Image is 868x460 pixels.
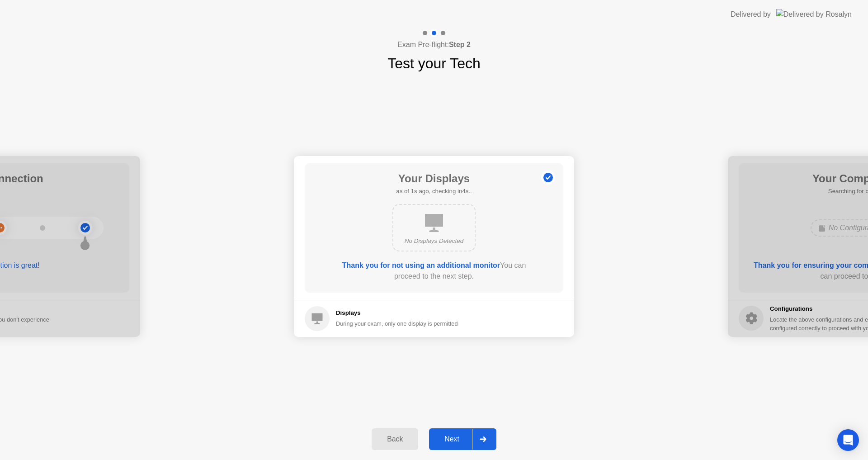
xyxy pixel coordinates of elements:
div: Open Intercom Messenger [837,429,859,451]
h4: Exam Pre-flight: [397,39,471,50]
b: Thank you for not using an additional monitor [342,261,500,269]
div: Next [432,435,472,443]
div: During your exam, only one display is permitted [336,319,458,328]
h1: Test your Tech [387,52,481,74]
div: No Displays Detected [401,237,467,246]
h5: as of 1s ago, checking in4s.. [396,187,472,196]
div: You can proceed to the next step. [330,260,538,282]
div: Back [374,435,415,443]
button: Back [372,428,418,450]
h1: Your Displays [396,171,472,187]
div: Delivered by [731,9,771,20]
b: Step 2 [449,41,471,48]
img: Delivered by Rosalyn [776,9,852,19]
button: Next [429,428,496,450]
h5: Displays [336,308,458,318]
